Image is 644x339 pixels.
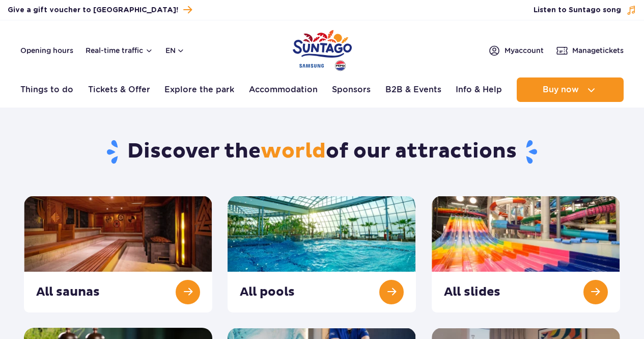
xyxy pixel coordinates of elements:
button: Buy now [517,77,624,102]
h1: Discover the of our attractions [24,139,620,165]
a: Sponsors [332,77,371,102]
a: Myaccount [488,44,544,57]
a: Park of Poland [293,25,352,72]
a: Info & Help [456,77,502,102]
a: B2B & Events [385,77,441,102]
a: Things to do [20,77,73,102]
button: en [165,45,185,56]
span: My account [505,45,544,56]
span: Buy now [543,85,579,94]
span: Give a gift voucher to [GEOGRAPHIC_DATA]! [8,5,178,15]
span: world [261,139,326,164]
button: Listen to Suntago song [534,5,636,15]
a: Opening hours [20,45,73,56]
a: Give a gift voucher to [GEOGRAPHIC_DATA]! [8,3,192,17]
a: Explore the park [164,77,234,102]
span: Listen to Suntago song [534,5,621,15]
a: Accommodation [249,77,318,102]
a: Tickets & Offer [88,77,150,102]
a: Managetickets [556,44,624,57]
span: Manage tickets [572,45,624,56]
button: Real-time traffic [86,46,153,55]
